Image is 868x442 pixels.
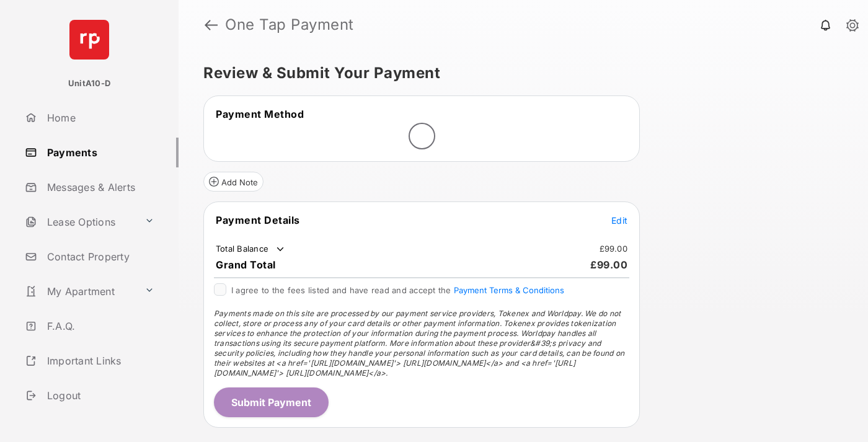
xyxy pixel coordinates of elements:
a: Lease Options [20,207,139,237]
a: F.A.Q. [20,311,179,341]
button: Edit [611,214,627,226]
img: svg+xml;base64,PHN2ZyB4bWxucz0iaHR0cDovL3d3dy53My5vcmcvMjAwMC9zdmciIHdpZHRoPSI2NCIgaGVpZ2h0PSI2NC... [69,20,109,60]
button: I agree to the fees listed and have read and accept the [454,285,564,295]
strong: One Tap Payment [225,17,354,32]
span: Payment Method [216,108,304,120]
span: Payment Details [216,214,300,226]
a: Messages & Alerts [20,172,179,202]
button: Add Note [203,172,263,192]
a: Home [20,103,179,133]
button: Submit Payment [214,387,329,417]
h5: Review & Submit Your Payment [203,66,833,81]
span: I agree to the fees listed and have read and accept the [231,285,564,295]
td: £99.00 [599,243,629,254]
a: Important Links [20,346,159,376]
span: Grand Total [216,259,276,271]
a: Contact Property [20,242,179,272]
td: Total Balance [215,243,286,255]
a: Payments [20,138,179,167]
span: Edit [611,215,627,226]
a: Logout [20,381,179,410]
a: My Apartment [20,276,139,306]
span: £99.00 [590,259,627,271]
span: Payments made on this site are processed by our payment service providers, Tokenex and Worldpay. ... [214,309,624,378]
p: UnitA10-D [68,77,110,90]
